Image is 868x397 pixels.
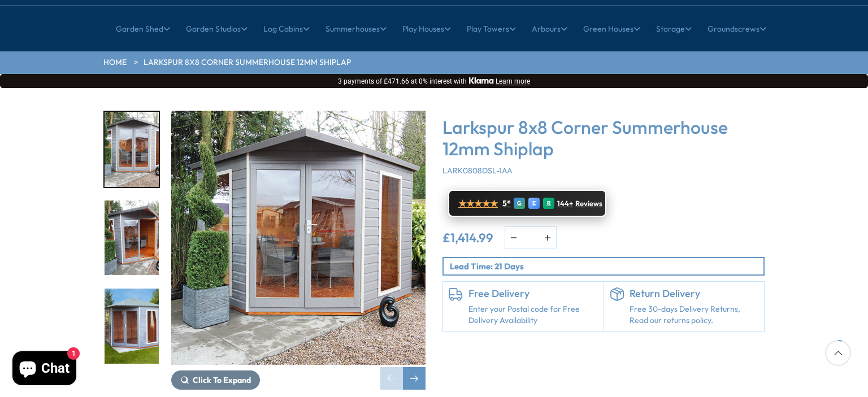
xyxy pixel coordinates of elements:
[442,116,765,160] h3: Larkspur 8x8 Corner Summerhouse 12mm Shiplap
[144,57,351,68] a: Larkspur 8x8 Corner Summerhouse 12mm Shiplap
[186,15,248,43] a: Garden Studios
[103,111,160,188] div: 1 / 16
[468,304,598,326] a: Enter your Postal code for Free Delivery Availability
[105,200,159,276] img: 7x7_8x8Larkspur_3_4a3f8f30-85f7-4d88-aa1b-0e7721a8ae93_200x200.jpg
[630,304,759,326] p: Free 30-days Delivery Returns, Read our returns policy.
[403,367,426,390] div: Next slide
[458,198,498,209] span: ★★★★★
[380,367,403,390] div: Previous slide
[325,15,387,43] a: Summerhouses
[171,111,426,390] div: 1 / 16
[263,15,310,43] a: Log Cabins
[448,190,606,217] a: ★★★★★ 5* G E R 144+ Reviews
[467,15,516,43] a: Play Towers
[103,199,160,277] div: 2 / 16
[193,375,251,385] span: Click To Expand
[708,15,766,43] a: Groundscrews
[442,165,513,176] span: LARK0808DSL-1AA
[543,198,554,209] div: R
[656,15,692,43] a: Storage
[528,198,540,209] div: E
[630,287,759,300] h6: Return Delivery
[450,260,763,272] p: Lead Time: 21 Days
[442,232,493,244] ins: £1,414.99
[583,15,640,43] a: Green Houses
[532,15,567,43] a: Arbours
[171,111,426,365] img: Larkspur 8x8 Corner Summerhouse 12mm Shiplap
[575,199,602,208] span: Reviews
[116,15,170,43] a: Garden Shed
[468,287,598,300] h6: Free Delivery
[171,370,260,390] button: Click To Expand
[514,198,525,209] div: G
[557,199,573,208] span: 144+
[105,289,159,364] img: 7x7_8x8Larkspur_2_54c689e7-0cf7-46a3-a589-709e1a6fd0b1_200x200.jpg
[103,287,160,365] div: 3 / 16
[9,351,80,388] inbox-online-store-chat: Shopify online store chat
[103,57,127,68] a: HOME
[402,15,451,43] a: Play Houses
[105,112,159,187] img: 7x7_8x8Larkspur_4_e767b21a-eab3-4e4f-9969-c49ab8752132_200x200.jpg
